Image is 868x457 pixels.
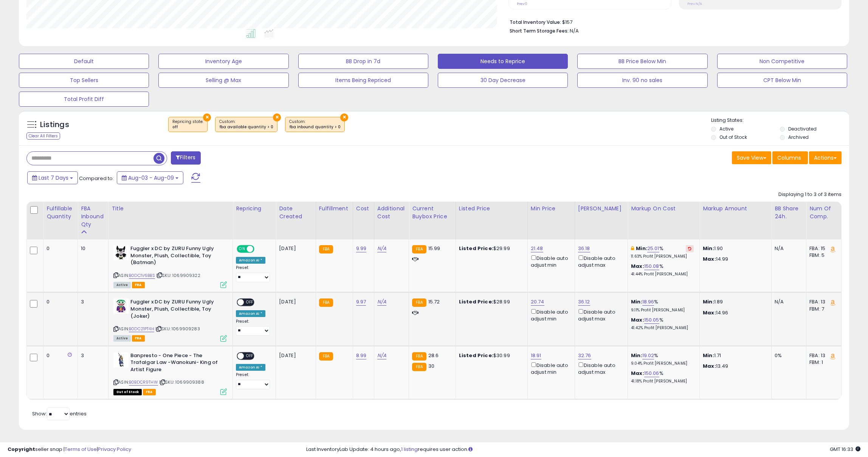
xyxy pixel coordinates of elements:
[8,446,131,453] div: seller snap | |
[412,245,426,253] small: FBA
[578,361,622,376] div: Disable auto adjust max
[155,326,200,332] span: | SKU: 1069909283
[703,309,716,316] strong: Max:
[428,362,434,370] span: 30
[570,27,579,34] span: N/A
[577,73,707,88] button: Inv. 90 no sales
[159,379,204,385] span: | SKU: 1069909388
[438,73,568,88] button: 30 Day Decrease
[717,54,847,69] button: Non Competitive
[377,298,386,306] a: N/A
[172,124,203,130] div: off
[578,298,590,306] a: 36.12
[719,134,747,140] label: Out of Stock
[642,298,654,306] a: 18.96
[578,254,622,269] div: Disable auto adjust max
[219,124,273,130] div: fba available quantity > 0
[778,191,842,198] div: Displaying 1 to 3 of 3 items
[19,73,149,88] button: Top Sellers
[531,298,544,306] a: 20.74
[412,298,426,307] small: FBA
[236,364,265,371] div: Amazon AI *
[459,298,522,305] div: $28.99
[775,352,800,359] div: 0%
[809,151,842,164] button: Actions
[306,446,860,453] div: Last InventoryLab Update: 4 hours ago, requires user action.
[32,410,87,417] span: Show: entries
[81,205,105,228] div: FBA inbound Qty
[642,352,654,359] a: 19.02
[236,372,270,389] div: Preset:
[703,205,768,213] div: Markup Amount
[377,352,386,359] a: N/A
[113,352,129,367] img: 411PnJxVlvL._SL40_.jpg
[279,298,309,305] div: [DATE]
[401,446,418,453] a: 1 listing
[19,92,149,107] button: Total Profit Diff
[253,246,265,252] span: OFF
[631,263,694,277] div: %
[319,298,333,307] small: FBA
[631,263,644,270] b: Max:
[236,319,270,336] div: Preset:
[703,363,766,370] p: 13.49
[39,174,68,182] span: Last 7 Days
[236,265,270,282] div: Preset:
[631,246,634,251] i: This overrides the store level min markup for this listing
[631,298,694,312] div: %
[809,298,835,305] div: FBA: 13
[711,117,849,124] p: Listing States:
[631,272,694,277] p: 41.44% Profit [PERSON_NAME]
[356,298,366,306] a: 9.97
[631,205,696,213] div: Markup on Cost
[703,309,766,316] p: 14.96
[46,298,72,305] div: 0
[703,362,716,370] strong: Max:
[578,352,591,359] a: 32.76
[631,352,694,366] div: %
[428,298,440,305] span: 15.72
[236,310,265,317] div: Amazon AI *
[531,254,569,269] div: Disable auto adjust min
[578,245,590,252] a: 36.18
[459,245,522,252] div: $29.99
[459,298,493,305] b: Listed Price:
[203,113,211,121] button: ×
[578,205,625,213] div: [PERSON_NAME]
[719,126,733,132] label: Active
[644,316,659,324] a: 150.05
[158,54,288,69] button: Inventory Age
[171,151,200,165] button: Filters
[703,298,714,305] strong: Min:
[772,151,808,164] button: Columns
[644,263,659,270] a: 150.08
[459,205,524,213] div: Listed Price
[129,379,158,385] a: B0BDCR9THW
[113,245,129,260] img: 415gfCsTtKL._SL40_.jpg
[113,352,227,394] div: ASIN:
[130,352,222,375] b: Banpresto - One Piece - The Trafalgar Law -Wanokuni- King of Artist Figure
[459,245,493,252] b: Listed Price:
[132,335,145,342] span: FBA
[775,298,800,305] div: N/A
[117,171,183,184] button: Aug-03 - Aug-09
[172,119,203,130] span: Repricing state :
[279,245,309,252] div: [DATE]
[81,298,102,305] div: 3
[703,298,766,305] p: 1.89
[26,132,60,140] div: Clear All Filters
[788,134,809,140] label: Archived
[510,19,561,25] b: Total Inventory Value:
[236,205,273,213] div: Repricing
[703,256,766,263] p: 14.99
[129,326,154,332] a: B0DC21PT4H
[809,359,835,366] div: FBM: 1
[377,205,406,221] div: Additional Cost
[788,126,817,132] label: Deactivated
[46,205,74,221] div: Fulfillable Quantity
[412,363,426,371] small: FBA
[631,316,644,323] b: Max:
[113,282,131,288] span: All listings currently available for purchase on Amazon
[356,352,367,359] a: 8.99
[319,352,333,361] small: FBA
